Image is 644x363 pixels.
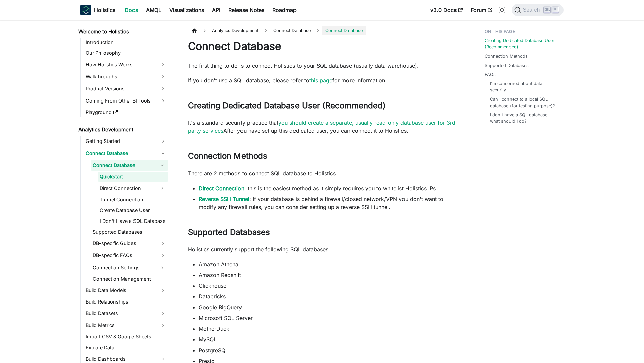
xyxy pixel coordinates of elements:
a: How Holistics Works [84,59,168,70]
a: Our Philosophy [84,48,168,58]
a: Build Data Models [84,285,168,296]
a: AMQL [142,5,165,15]
li: Amazon Redshift [199,271,458,279]
a: DB-specific FAQs [91,250,168,261]
a: I Don't Have a SQL Database [98,216,168,226]
a: Explore Data [84,343,168,352]
span: Search [521,7,544,13]
button: Collapse sidebar category 'Connect Database' [156,160,168,171]
b: Holistics [94,6,115,14]
a: v3.0 Docs [426,5,467,15]
a: Connection Management [91,274,168,284]
h2: Supported Databases [188,227,458,240]
a: FAQs [485,71,496,78]
span: Analytics Development [209,26,262,35]
a: Connection Settings [91,262,156,273]
a: Connect Database [84,148,168,159]
li: : this is the easiest method as it simply requires you to whitelist Holistics IPs. [199,184,458,192]
li: PostgreSQL [199,346,458,354]
a: Welcome to Holistics [76,27,168,36]
a: Analytics Development [76,125,168,134]
a: Getting Started [84,136,168,147]
a: Creating Dedicated Database User (Recommended) [485,37,559,50]
img: Holistics [80,5,91,15]
a: you should create a separate, usually read-only database user for 3rd-party services [188,119,458,134]
li: MySQL [199,335,458,344]
a: Introduction [84,38,168,47]
a: Supported Databases [91,227,168,237]
li: Microsoft SQL Server [199,314,458,322]
li: Clickhouse [199,282,458,290]
h2: Connection Methods [188,151,458,164]
a: I'm concerned about data security. [490,80,557,93]
a: Create Database User [98,206,168,215]
h1: Connect Database [188,40,458,53]
h2: Creating Dedicated Database User (Recommended) [188,100,458,113]
a: this page [309,77,332,84]
a: Connection Methods [485,53,528,59]
a: Direct Connection [98,183,156,194]
a: Import CSV & Google Sheets [84,332,168,341]
a: Product Versions [84,83,168,94]
a: Forum [467,5,496,15]
li: : If your database is behind a firewall/closed network/VPN you don't want to modify any firewall ... [199,195,458,211]
a: Visualizations [165,5,208,15]
p: It's a standard security practice that After you have set up this dedicated user, you can connect... [188,119,458,135]
a: HolisticsHolistics [80,5,115,15]
a: Roadmap [268,5,301,15]
p: If you don't use a SQL database, please refer to for more information. [188,76,458,84]
a: Home page [188,26,201,35]
button: Expand sidebar category 'Direct Connection' [156,183,168,194]
a: Direct Connection [199,185,244,192]
a: Playground [84,108,168,117]
span: Connect Database [270,26,314,35]
span: Connect Database [322,26,366,35]
a: Coming From Other BI Tools [84,95,168,106]
li: Amazon Athena [199,260,458,268]
a: Can I connect to a local SQL database (for testing purpose)? [490,96,557,109]
a: Tunnel Connection [98,195,168,204]
a: Docs [121,5,142,15]
li: Google BigQuery [199,303,458,311]
a: Walkthroughs [84,71,168,82]
p: Holistics currently support the following SQL databases: [188,245,458,253]
li: MotherDuck [199,325,458,333]
kbd: K [552,7,559,13]
a: Supported Databases [485,62,529,69]
p: There are 2 methods to connect SQL database to Holistics: [188,169,458,177]
a: DB-specific Guides [91,238,168,249]
a: Release Notes [224,5,268,15]
a: Quickstart [98,172,168,182]
a: API [208,5,224,15]
p: The first thing to do is to connect Holistics to your SQL database (usually data warehouse). [188,62,458,70]
nav: Breadcrumbs [188,26,458,35]
a: Build Datasets [84,308,168,319]
li: Databricks [199,292,458,300]
a: Connect Database [91,160,156,171]
a: Build Metrics [84,320,168,331]
a: Build Relationships [84,297,168,307]
button: Expand sidebar category 'Connection Settings' [156,262,168,273]
a: Reverse SSH Tunnel [199,196,249,202]
button: Search (Ctrl+K) [512,4,563,16]
a: I don't have a SQL database, what should I do? [490,112,557,124]
button: Switch between dark and light mode (currently light mode) [497,5,507,15]
nav: Docs sidebar [74,20,174,363]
